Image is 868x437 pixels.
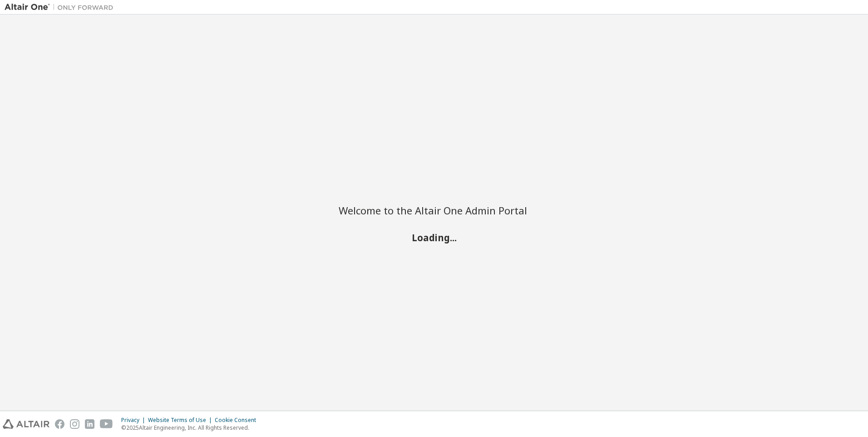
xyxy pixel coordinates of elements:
[100,419,113,429] img: youtube.svg
[70,419,79,429] img: instagram.svg
[121,424,261,432] p: © 2025 Altair Engineering, Inc. All Rights Reserved.
[215,417,261,424] div: Cookie Consent
[85,419,94,429] img: linkedin.svg
[148,417,215,424] div: Website Terms of Use
[5,3,118,12] img: Altair One
[121,417,148,424] div: Privacy
[55,419,64,429] img: facebook.svg
[339,204,529,217] h2: Welcome to the Altair One Admin Portal
[339,232,529,243] h2: Loading...
[3,419,49,429] img: altair_logo.svg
